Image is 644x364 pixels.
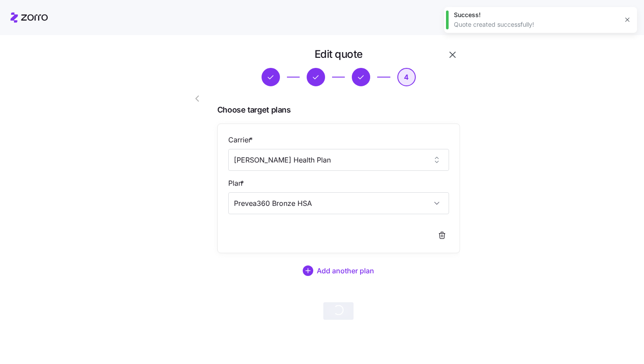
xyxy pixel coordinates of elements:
[228,134,255,145] label: Carrier
[454,20,618,29] div: Quote created successfully!
[228,192,449,214] input: Select a plan
[217,260,460,281] button: Add another plan
[397,68,416,86] button: 4
[217,104,460,117] span: Choose target plans
[228,149,449,171] input: Select a carrier
[315,47,363,61] h1: Edit quote
[303,265,313,276] svg: add icon
[317,265,374,276] span: Add another plan
[454,11,618,19] div: Success!
[228,178,246,189] label: Plan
